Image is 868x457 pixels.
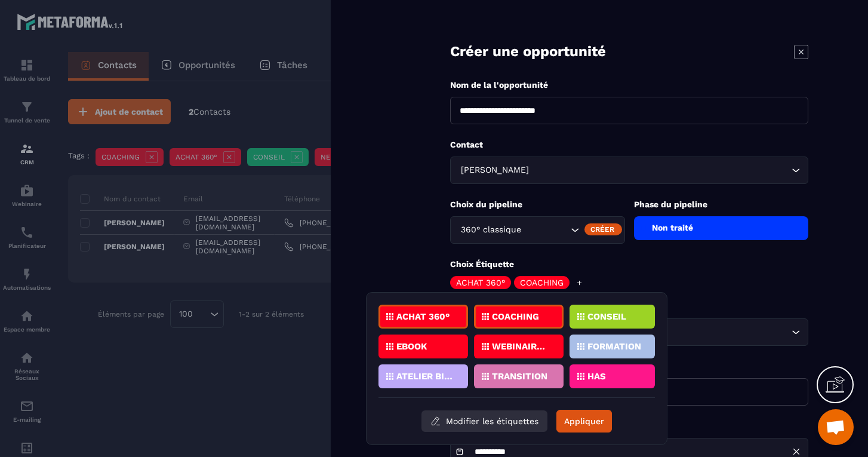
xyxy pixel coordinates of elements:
a: Ouvrir le chat [818,409,854,445]
p: COACHING [492,312,539,321]
button: Appliquer [556,410,612,433]
p: WEBINAIRE 360° [492,342,550,351]
button: Modifier les étiquettes [421,410,547,432]
input: Search for option [531,164,789,177]
p: CONSEIL [587,312,626,321]
span: 360° classique [458,223,524,237]
p: Nom de la l'opportunité [450,79,808,91]
p: TRANSITION [492,372,547,381]
p: COACHING [520,278,564,287]
p: ACHAT 360° [456,278,505,287]
p: HAS [587,372,606,381]
p: Choix du pipeline [450,199,625,210]
div: Search for option [450,157,808,184]
p: FORMATION [587,342,641,351]
p: EBOOK [396,342,427,351]
p: Phase du pipeline [634,199,809,210]
p: Choix Étiquette [450,259,808,270]
div: Search for option [450,216,625,244]
input: Search for option [524,223,568,237]
p: Créer une opportunité [450,42,606,62]
div: Créer [584,223,622,235]
p: Contact [450,139,808,151]
p: ATELIER BIEN ETRE [396,372,454,381]
p: ACHAT 360° [396,312,450,321]
span: [PERSON_NAME] [458,164,531,177]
